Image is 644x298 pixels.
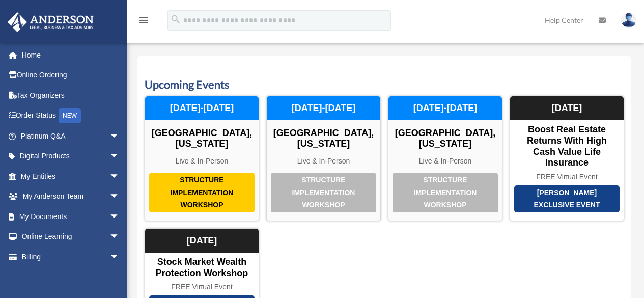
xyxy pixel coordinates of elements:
[109,146,130,167] span: arrow_drop_down
[109,186,130,207] span: arrow_drop_down
[7,45,135,65] a: Home
[145,96,259,221] a: Structure Implementation Workshop [GEOGRAPHIC_DATA], [US_STATE] Live & In-Person [DATE]-[DATE]
[145,257,259,279] div: Stock Market Wealth Protection Workshop
[510,96,624,121] div: [DATE]
[266,96,381,221] a: Structure Implementation Workshop [GEOGRAPHIC_DATA], [US_STATE] Live & In-Person [DATE]-[DATE]
[5,12,97,32] img: Anderson Advisors Platinum Portal
[510,124,624,168] div: Boost Real Estate Returns with High Cash Value Life Insurance
[514,185,620,212] div: [PERSON_NAME] Exclusive Event
[145,77,624,93] h3: Upcoming Events
[510,173,624,181] div: FREE Virtual Event
[7,126,135,146] a: Platinum Q&Aarrow_drop_down
[145,128,259,150] div: [GEOGRAPHIC_DATA], [US_STATE]
[145,96,259,121] div: [DATE]-[DATE]
[7,186,135,207] a: My Anderson Teamarrow_drop_down
[7,206,135,227] a: My Documentsarrow_drop_down
[388,96,502,121] div: [DATE]-[DATE]
[109,206,130,227] span: arrow_drop_down
[267,157,380,166] div: Live & In-Person
[267,128,380,150] div: [GEOGRAPHIC_DATA], [US_STATE]
[170,14,181,25] i: search
[388,96,502,221] a: Structure Implementation Workshop [GEOGRAPHIC_DATA], [US_STATE] Live & In-Person [DATE]-[DATE]
[109,126,130,147] span: arrow_drop_down
[7,227,135,247] a: Online Learningarrow_drop_down
[59,108,81,123] div: NEW
[137,18,150,26] a: menu
[621,13,636,28] img: User Pic
[7,85,135,105] a: Tax Organizers
[145,283,259,291] div: FREE Virtual Event
[109,247,130,267] span: arrow_drop_down
[7,105,135,126] a: Order StatusNEW
[510,96,624,221] a: [PERSON_NAME] Exclusive Event Boost Real Estate Returns with High Cash Value Life Insurance FREE ...
[137,14,150,26] i: menu
[388,157,502,166] div: Live & In-Person
[271,173,376,212] div: Structure Implementation Workshop
[7,65,135,86] a: Online Ordering
[7,146,135,167] a: Digital Productsarrow_drop_down
[7,166,135,186] a: My Entitiesarrow_drop_down
[149,173,255,212] div: Structure Implementation Workshop
[109,166,130,187] span: arrow_drop_down
[393,173,498,212] div: Structure Implementation Workshop
[145,229,259,253] div: [DATE]
[388,128,502,150] div: [GEOGRAPHIC_DATA], [US_STATE]
[267,96,380,121] div: [DATE]-[DATE]
[145,157,259,166] div: Live & In-Person
[7,247,135,267] a: Billingarrow_drop_down
[109,227,130,248] span: arrow_drop_down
